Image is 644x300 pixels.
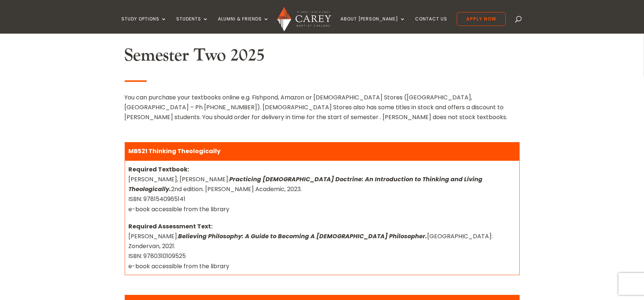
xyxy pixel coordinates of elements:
div: [PERSON_NAME], [PERSON_NAME]. 2nd edition. [PERSON_NAME] Academic, 2023. ISBN: 9781540965141 e-bo... [129,164,516,214]
a: About [PERSON_NAME] [340,16,406,34]
em: Practicing [DEMOGRAPHIC_DATA] Doctrine: An Introduction to Thinking and Living Theologically. [129,175,483,193]
a: Contact Us [415,16,447,34]
p: You can purchase your textbooks online e.g. Fishpond, Amazon or [DEMOGRAPHIC_DATA] Stores ([GEOGR... [125,92,520,122]
strong: MB521 Thinking Theologically [129,147,221,155]
img: Carey Baptist College [277,7,331,32]
a: Apply Now [457,12,506,26]
a: Students [176,16,208,34]
h2: Semester Two 2025 [125,45,520,70]
a: Alumni & Friends [218,16,269,34]
div: [PERSON_NAME]. [GEOGRAPHIC_DATA]: Zondervan, 2021. ISBN: 9780310109525 e-book accessible from the... [129,221,516,271]
a: Study Options [121,16,167,34]
strong: Required Textbook: [129,165,189,174]
em: Believing Philosophy: A Guide to Becoming A [DEMOGRAPHIC_DATA] Philosopher. [178,232,428,240]
strong: Required Assessment Text: [129,222,213,231]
